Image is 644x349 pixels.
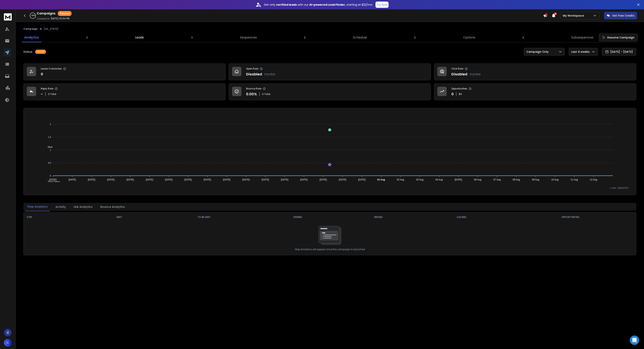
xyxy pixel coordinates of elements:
div: Paused [35,50,46,54]
button: Bounce Analytics [98,203,127,211]
p: Bounce Rate [246,87,261,90]
button: Campaign [23,27,38,30]
a: Analytics [22,33,41,42]
tspan: 03 Aug [416,178,423,181]
p: Sequences [240,35,257,40]
p: Open Rate [246,67,258,70]
p: [DATE] 02:54 PM [51,17,69,20]
p: 0 [451,91,454,97]
th: CLICKED [418,212,505,222]
tspan: [DATE] [262,178,269,181]
a: Opportunities0$0 [434,83,636,100]
tspan: 04 Aug [436,178,443,181]
p: Know More [470,73,480,76]
tspan: [DATE] [126,178,134,181]
button: Try Now [375,2,389,8]
th: OPPORTUNITIES [505,212,636,222]
p: Analytics [24,35,39,40]
tspan: [DATE] [184,178,192,181]
a: Options [461,33,478,42]
p: Last 4 weeks [571,50,591,54]
p: Campaign Only [526,50,550,54]
p: Opportunities [451,87,467,90]
tspan: [DATE] [107,178,115,181]
p: Schedule [353,35,367,40]
button: Link Analytics [71,203,95,211]
h1: Campaigns [37,11,55,16]
a: Subsequences [569,33,596,42]
p: 0 Total [262,93,270,96]
th: REPLIED [339,212,418,222]
tspan: 11 Aug [571,178,578,181]
tspan: [DATE] [165,178,173,181]
p: Step Analytics will appear once the campaign is launched [295,248,365,251]
p: Reply Rate [41,87,53,90]
tspan: 12 Aug [590,178,597,181]
p: Created At: [37,17,50,20]
p: Disabled [451,71,467,77]
span: Total Opens [45,180,60,183]
a: Click RateDisabledKnow More [434,63,636,80]
a: Sequences [238,33,259,42]
div: Open Intercom Messenger [630,336,639,345]
p: 0 [41,71,43,77]
button: Resume Campaign [599,34,638,41]
p: My Workspace [563,14,585,18]
tspan: [DATE] [223,178,230,181]
p: Try Now [377,3,387,7]
strong: AI-powered Lead Finder, [309,3,346,7]
tspan: [DATE] [320,178,327,181]
p: Subsequences [571,35,593,40]
tspan: 10 Aug [551,178,559,181]
p: Disabled [246,71,262,77]
p: x-axis : Date(UTC) [30,187,630,189]
th: TO BE SENT [152,212,256,222]
a: Bounce Rate0.00%0 Total [229,83,431,100]
p: Status: [23,50,33,54]
th: STEP [24,212,87,222]
tspan: 08 Aug [513,178,520,181]
tspan: 02 Aug [397,178,404,181]
tspan: [DATE] [204,178,211,181]
tspan: [DATE] [281,178,288,181]
strong: verified leads [276,3,297,7]
tspan: 0.5 [48,162,51,164]
a: Leads [133,33,146,42]
span: Sent [45,146,52,148]
tspan: 0 [50,175,51,177]
div: Paused [58,11,72,16]
tspan: [DATE] [69,178,76,181]
tspan: [DATE] [300,178,308,181]
p: Click Rate [451,67,463,70]
button: Step Analytics [25,202,50,211]
th: OPENED [256,212,339,222]
p: Leads [135,35,144,40]
button: [DATE] - [DATE] [602,48,636,56]
th: SENT [87,212,152,222]
a: Reply Rate-0 Total [23,83,226,100]
p: $ 0 [459,93,462,96]
tspan: 07 Aug [493,178,501,181]
img: logo [4,13,12,21]
p: -400 % [31,14,35,17]
tspan: [DATE] [146,178,153,181]
button: Activity [53,203,68,211]
tspan: 09 Aug [532,178,539,181]
p: Leads Contacted [41,67,62,70]
p: Options [463,35,475,40]
tspan: [DATE] [49,178,57,181]
p: 0.00 % [246,91,257,97]
tspan: [DATE] [88,178,95,181]
a: Open RateDisabledKnow More [229,63,431,80]
p: Get Free Credits [612,14,634,18]
button: C [4,339,12,347]
a: Leads Contacted0 [23,63,226,80]
tspan: 2 [50,123,51,125]
tspan: [DATE] [455,178,462,181]
p: - [41,91,43,97]
tspan: 06 Aug [474,178,481,181]
p: Get only with our starting at $22/mo [264,3,372,7]
a: Schedule [350,33,369,42]
span: 5 [554,12,557,15]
